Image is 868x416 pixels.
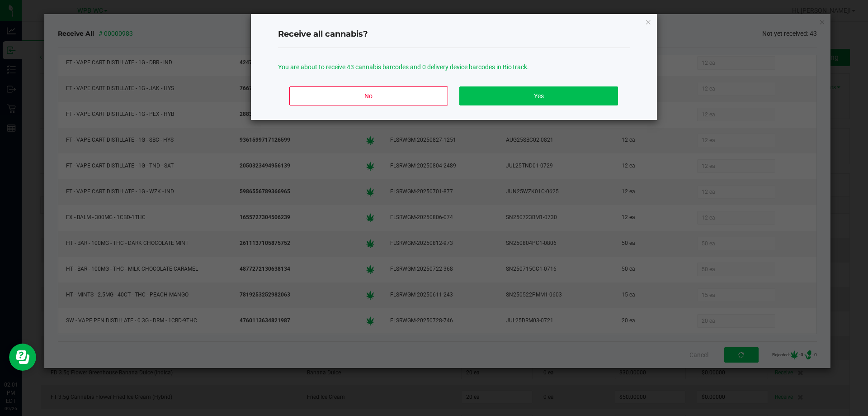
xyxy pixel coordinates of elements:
[278,62,630,72] p: You are about to receive 43 cannabis barcodes and 0 delivery device barcodes in BioTrack.
[645,16,651,27] button: Close
[278,29,630,40] h4: Receive all cannabis?
[459,86,618,105] button: Yes
[9,344,36,371] iframe: Resource center
[289,86,448,105] button: No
